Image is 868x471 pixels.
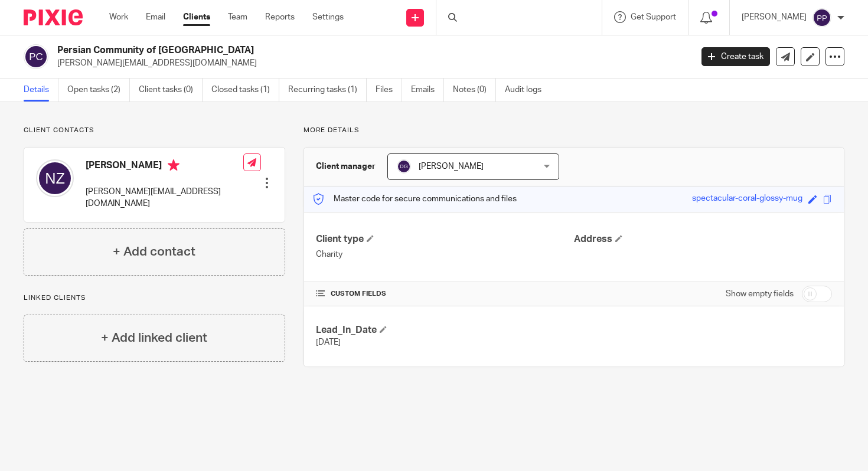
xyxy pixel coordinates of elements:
[24,9,83,25] img: Pixie
[411,78,444,102] a: Emails
[86,186,243,210] p: [PERSON_NAME][EMAIL_ADDRESS][DOMAIN_NAME]
[57,44,559,57] h2: Persian Community of [GEOGRAPHIC_DATA]
[316,248,574,260] p: Charity
[505,78,550,102] a: Audit logs
[57,57,684,69] p: [PERSON_NAME][EMAIL_ADDRESS][DOMAIN_NAME]
[304,126,844,135] p: More details
[742,11,807,23] p: [PERSON_NAME]
[288,78,367,102] a: Recurring tasks (1)
[36,159,74,197] img: svg%3E
[313,193,517,205] p: Master code for secure communications and files
[139,78,203,102] a: Client tasks (0)
[312,11,344,23] a: Settings
[692,192,802,206] div: spectacular-coral-glossy-mug
[316,289,574,299] h4: CUSTOM FIELDS
[24,78,58,102] a: Details
[183,11,210,23] a: Clients
[24,44,48,69] img: svg%3E
[701,47,770,66] a: Create task
[812,8,831,27] img: svg%3E
[67,78,130,102] a: Open tasks (2)
[397,159,411,174] img: svg%3E
[228,11,247,23] a: Team
[109,11,128,23] a: Work
[726,288,794,300] label: Show empty fields
[316,324,574,336] h4: Lead_In_Date
[316,233,574,246] h4: Client type
[211,78,279,102] a: Closed tasks (1)
[453,78,496,102] a: Notes (0)
[24,293,285,303] p: Linked clients
[574,233,832,246] h4: Address
[168,159,180,171] i: Primary
[24,126,285,135] p: Client contacts
[146,11,165,23] a: Email
[113,243,195,261] h4: + Add contact
[316,161,376,172] h3: Client manager
[265,11,295,23] a: Reports
[101,329,207,347] h4: + Add linked client
[376,78,402,102] a: Files
[316,338,341,346] span: [DATE]
[86,159,243,174] h4: [PERSON_NAME]
[631,13,676,21] span: Get Support
[419,162,484,171] span: [PERSON_NAME]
